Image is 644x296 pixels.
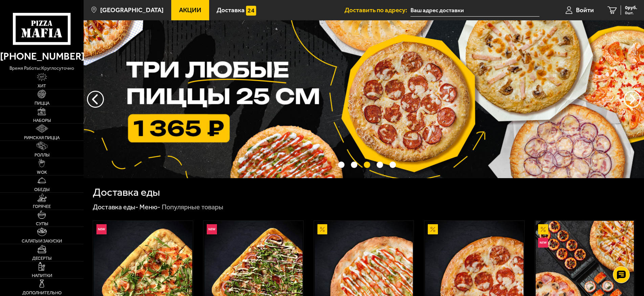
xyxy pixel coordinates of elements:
[217,7,245,13] span: Доставка
[162,203,223,212] div: Популярные товары
[93,187,160,198] h1: Доставка еды
[410,4,539,17] input: Ваш адрес доставки
[93,203,138,211] a: Доставка еды-
[390,162,396,168] button: точки переключения
[100,7,163,13] span: [GEOGRAPHIC_DATA]
[624,91,641,108] button: предыдущий
[32,273,52,278] span: Напитки
[351,162,357,168] button: точки переключения
[625,5,637,10] span: 0 руб.
[22,291,62,295] span: Дополнительно
[428,224,438,234] img: Акционный
[33,204,51,209] span: Горячее
[38,84,46,88] span: Хит
[35,101,49,105] span: Пицца
[377,162,383,168] button: точки переключения
[625,11,637,15] span: 0 шт.
[32,256,51,260] span: Десерты
[96,224,107,234] img: Новинка
[338,162,345,168] button: точки переключения
[538,238,548,248] img: Новинка
[139,203,160,211] a: Меню-
[364,162,370,168] button: точки переключения
[35,153,49,157] span: Роллы
[34,187,49,192] span: Обеды
[576,7,594,13] span: Войти
[317,224,328,234] img: Акционный
[345,7,410,13] span: Доставить по адресу:
[24,135,60,140] span: Римская пицца
[207,224,217,234] img: Новинка
[22,239,62,243] span: Салаты и закуски
[36,221,48,226] span: Супы
[87,91,104,108] button: следующий
[538,224,548,234] img: Акционный
[246,6,256,16] img: 15daf4d41897b9f0e9f617042186c801.svg
[179,7,201,13] span: Акции
[33,118,51,123] span: Наборы
[37,170,47,174] span: WOK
